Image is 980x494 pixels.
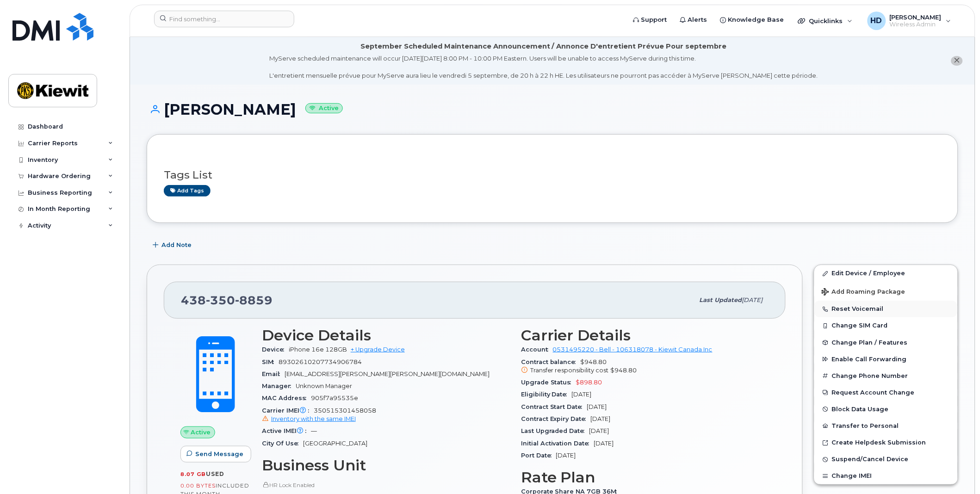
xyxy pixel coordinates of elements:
[351,346,405,353] a: + Upgrade Device
[521,391,572,398] span: Eligibility Date
[147,237,199,253] button: Add Note
[271,415,356,422] span: Inventory with the same IMEI
[521,452,556,459] span: Port Date
[589,427,609,434] span: [DATE]
[521,379,576,386] span: Upgrade Status
[814,384,958,401] button: Request Account Change
[262,481,510,489] p: HR Lock Enabled
[832,339,908,346] span: Change Plan / Features
[587,403,607,410] span: [DATE]
[296,383,352,389] span: Unknown Manager
[235,293,273,307] span: 8859
[814,351,958,368] button: Enable Call Forwarding
[742,296,763,303] span: [DATE]
[521,403,587,410] span: Contract Start Date
[814,451,958,468] button: Suspend/Cancel Device
[611,367,637,374] span: $948.80
[270,54,818,80] div: MyServe scheduled maintenance will occur [DATE][DATE] 8:00 PM - 10:00 PM Eastern. Users will be u...
[180,482,216,489] span: 0.00 Bytes
[814,468,958,484] button: Change IMEI
[521,427,589,434] span: Last Upgraded Date
[572,391,592,398] span: [DATE]
[814,282,958,301] button: Add Roaming Package
[262,327,510,344] h3: Device Details
[832,356,907,363] span: Enable Call Forwarding
[147,101,958,117] h1: [PERSON_NAME]
[594,440,614,447] span: [DATE]
[521,469,769,486] h3: Rate Plan
[822,288,906,297] span: Add Roaming Package
[814,368,958,384] button: Change Phone Number
[814,265,958,282] a: Edit Device / Employee
[195,450,243,458] span: Send Message
[521,358,769,375] span: $948.80
[814,334,958,351] button: Change Plan / Features
[289,346,347,353] span: iPhone 16e 128GB
[262,395,311,401] span: MAC Address
[279,358,362,365] span: 89302610207734906784
[591,415,611,422] span: [DATE]
[262,407,510,424] span: 350515301458058
[262,346,289,353] span: Device
[951,56,963,66] button: close notification
[814,301,958,317] button: Reset Voicemail
[180,446,251,463] button: Send Message
[556,452,576,459] span: [DATE]
[303,440,367,447] span: [GEOGRAPHIC_DATA]
[262,358,279,365] span: SIM
[262,370,285,377] span: Email
[180,471,206,477] span: 8.07 GB
[206,470,224,477] span: used
[814,401,958,418] button: Block Data Usage
[311,427,317,434] span: —
[262,457,510,474] h3: Business Unit
[164,169,941,181] h3: Tags List
[521,415,591,422] span: Contract Expiry Date
[305,103,343,114] small: Active
[262,440,303,447] span: City Of Use
[700,296,742,303] span: Last updated
[521,346,553,353] span: Account
[832,456,909,463] span: Suspend/Cancel Device
[262,415,356,422] a: Inventory with the same IMEI
[814,434,958,451] a: Create Helpdesk Submission
[311,395,358,401] span: 905f7a95535e
[553,346,713,353] a: 0531495220 - Bell - 106318078 - Kiewit Canada Inc
[521,327,769,344] h3: Carrier Details
[262,383,296,389] span: Manager
[191,428,211,437] span: Active
[181,293,273,307] span: 438
[576,379,602,386] span: $898.80
[161,241,192,249] span: Add Note
[360,42,727,51] div: September Scheduled Maintenance Announcement / Annonce D'entretient Prévue Pour septembre
[285,370,490,377] span: [EMAIL_ADDRESS][PERSON_NAME][PERSON_NAME][DOMAIN_NAME]
[521,440,594,447] span: Initial Activation Date
[206,293,235,307] span: 350
[814,418,958,434] button: Transfer to Personal
[530,367,609,374] span: Transfer responsibility cost
[164,185,211,197] a: Add tags
[814,317,958,334] button: Change SIM Card
[262,407,314,414] span: Carrier IMEI
[521,358,581,365] span: Contract balance
[262,427,311,434] span: Active IMEI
